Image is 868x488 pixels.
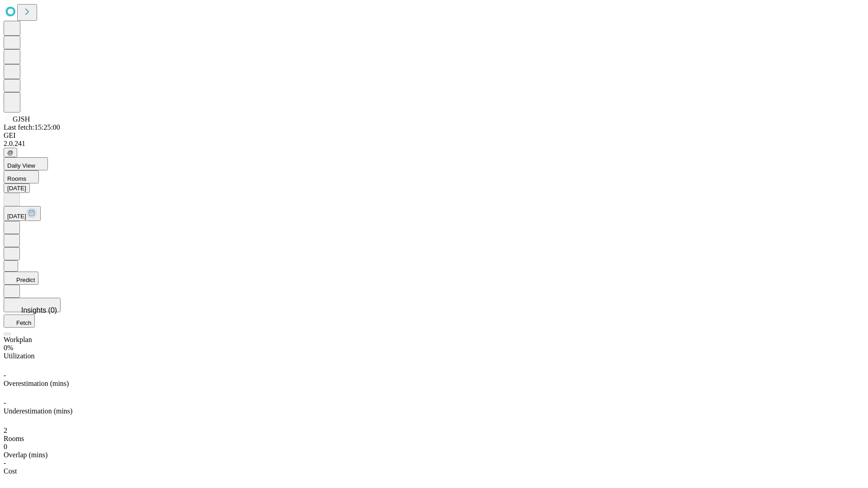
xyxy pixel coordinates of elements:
[4,272,38,285] button: Predict
[4,206,41,221] button: [DATE]
[13,115,30,123] span: GJSH
[4,298,61,312] button: Insights (0)
[21,306,57,314] span: Insights (0)
[4,371,6,379] span: -
[4,467,17,475] span: Cost
[7,149,14,156] span: @
[7,162,35,169] span: Daily View
[4,435,24,442] span: Rooms
[4,131,864,140] div: GEI
[7,175,26,182] span: Rooms
[4,427,7,434] span: 2
[4,183,30,193] button: [DATE]
[4,451,47,459] span: Overlap (mins)
[4,344,13,352] span: 0%
[4,459,6,467] span: -
[4,399,6,407] span: -
[4,443,7,450] span: 0
[4,314,35,328] button: Fetch
[4,407,72,415] span: Underestimation (mins)
[4,123,60,131] span: Last fetch: 15:25:00
[4,157,48,170] button: Daily View
[4,380,69,387] span: Overestimation (mins)
[4,352,34,360] span: Utilization
[4,170,39,183] button: Rooms
[4,148,17,157] button: @
[7,213,26,220] span: [DATE]
[4,336,32,343] span: Workplan
[4,140,864,148] div: 2.0.241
